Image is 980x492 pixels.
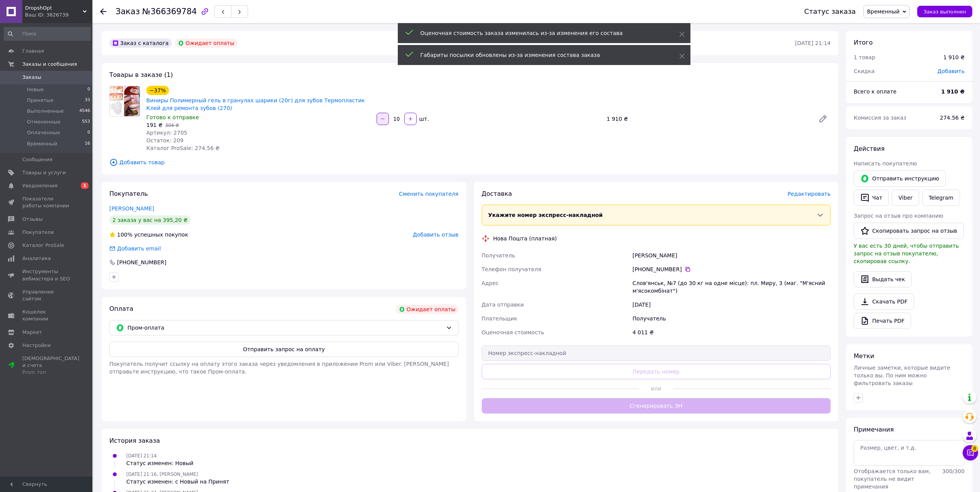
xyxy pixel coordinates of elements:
[100,8,106,15] div: Вернуться назад
[146,97,365,111] a: Виниры Полимерный гель в гранулах шарики (20г) для зубов Термопластик Клей для ремонта зубов (270)
[126,472,198,477] span: [DATE] 21:16, [PERSON_NAME]
[482,280,499,286] span: Адрес
[27,129,60,136] span: Оплаченные
[22,74,41,81] span: Заказы
[804,8,856,15] div: Статус заказа
[917,6,972,17] button: Заказ выполнен
[109,437,160,444] span: История заказа
[85,97,90,104] span: 33
[854,223,964,239] button: Скопировать запрос на отзыв
[854,294,914,310] a: Скачать PDF
[116,245,162,252] div: Добавить email
[146,122,162,128] span: 191 ₴
[854,190,889,206] button: Чат
[109,71,173,78] span: Товары в заказе (1)
[854,271,911,287] button: Выдать чек
[22,242,64,249] span: Каталог ProSale
[22,329,42,336] span: Маркет
[22,355,79,376] span: [DEMOGRAPHIC_DATA] и счета
[892,190,919,206] a: Viber
[482,329,544,335] span: Оценочная стоимость
[795,40,831,46] time: [DATE] 21:14
[420,51,660,59] div: Габариты посылки обновлены из-за изменения состава заказа
[867,8,900,15] span: Временный
[603,113,812,124] div: 1 910 ₴
[854,352,874,360] span: Метки
[27,108,64,115] span: Выполненные
[854,170,946,187] button: Отправить инструкцию
[632,265,831,273] div: [PHONE_NUMBER]
[488,212,603,218] span: Укажите номер экспресс-накладной
[27,140,57,147] span: Временный
[854,365,950,386] span: Личные заметки, которые видите только вы. По ним можно фильтровать заказы
[631,276,832,298] div: Слов'янськ, №7 (до 30 кг на одне місце): пл. Миру, 3 (маг. "М'ясний м'ясокомбінат")
[854,39,873,46] span: Итого
[22,268,71,282] span: Инструменты вебмастера и SEO
[854,145,885,152] span: Действия
[109,205,154,212] a: [PERSON_NAME]
[854,313,911,329] a: Печать PDF
[22,289,71,302] span: Управление сайтом
[126,453,157,459] span: [DATE] 21:14
[109,190,148,197] span: Покупатель
[146,145,219,151] span: Каталог ProSale: 274.56 ₴
[854,243,959,264] span: У вас есть 30 дней, чтобы отправить запрос на отзыв покупателю, скопировав ссылку.
[922,190,960,206] a: Telegram
[146,137,184,143] span: Остаток: 209
[22,229,54,236] span: Покупатели
[87,86,90,93] span: 0
[22,255,51,262] span: Аналитика
[109,342,459,357] button: Отправить запрос на оплату
[126,459,193,467] div: Статус изменен: Новый
[127,324,443,332] span: Пром-оплата
[638,385,673,392] span: или
[146,114,199,120] span: Готово к отправке
[22,309,71,322] span: Кошелек компании
[943,53,965,61] div: 1 910 ₴
[631,249,832,262] div: [PERSON_NAME]
[413,232,458,238] span: Добавить отзыв
[81,182,89,189] span: 1
[110,86,140,116] img: Виниры Полимерный гель в гранулах шарики (20г) для зубов Термопластик Клей для ремонта зубов (270)
[109,245,162,252] div: Добавить email
[22,369,79,376] div: Prom топ
[116,259,167,266] div: [PHONE_NUMBER]
[938,68,965,74] span: Добавить
[940,115,965,121] span: 274.56 ₴
[417,115,430,123] div: шт.
[854,115,906,121] span: Комиссия за заказ
[25,12,92,18] div: Ваш ID: 3826739
[117,232,132,238] span: 100%
[25,5,83,12] span: DropshOpt
[27,97,54,104] span: Принятые
[963,445,978,460] button: Чат с покупателем8
[85,140,90,147] span: 16
[109,158,831,167] span: Добавить товар
[22,169,66,176] span: Товары и услуги
[109,215,191,225] div: 2 заказа у вас на 395,20 ₴
[109,305,133,312] span: Оплата
[854,468,931,490] span: Отображается только вам, покупатель не видит примечания
[482,302,524,308] span: Дата отправки
[482,315,518,322] span: Плательщик
[923,9,966,15] span: Заказ выполнен
[482,345,831,361] input: Номер экспресс-накладной
[27,118,60,125] span: Отмененные
[4,27,91,41] input: Поиск
[126,478,229,485] div: Статус изменен: с Новый на Принят
[22,195,71,209] span: Показатели работы компании
[175,38,238,48] div: Ожидает оплаты
[146,86,169,95] div: −37%
[631,325,832,339] div: 4 011 ₴
[631,312,832,325] div: Получатель
[165,123,179,128] span: 304 ₴
[27,86,44,93] span: Новые
[854,68,874,74] span: Скидка
[971,445,978,452] span: 8
[109,231,188,238] div: успешных покупок
[109,361,449,375] span: Покупатель получит ссылку на оплату этого заказа через уведомления в приложении Prom или Viber. [...
[482,190,512,197] span: Доставка
[941,88,965,95] b: 1 910 ₴
[854,88,896,95] span: Всего к оплате
[109,38,172,48] div: Заказ с каталога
